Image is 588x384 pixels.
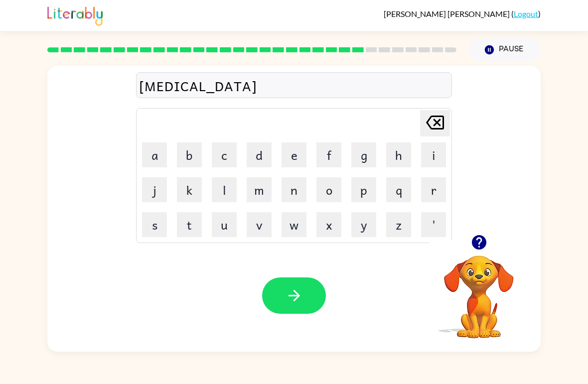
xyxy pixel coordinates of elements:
[212,142,237,167] button: c
[316,142,341,167] button: f
[247,212,272,237] button: v
[142,177,167,202] button: j
[421,177,446,202] button: r
[514,9,538,18] a: Logout
[429,240,529,340] video: Your browser must support playing .mp4 files to use Literably. Please try using another browser.
[316,212,341,237] button: x
[47,4,103,26] img: Literably
[142,212,167,237] button: s
[351,177,376,202] button: p
[384,9,511,18] span: [PERSON_NAME] [PERSON_NAME]
[212,212,237,237] button: u
[282,142,306,167] button: e
[212,177,237,202] button: l
[247,142,272,167] button: d
[351,212,376,237] button: y
[384,9,541,18] div: ( )
[468,38,541,61] button: Pause
[421,212,446,237] button: '
[386,212,411,237] button: z
[386,142,411,167] button: h
[351,142,376,167] button: g
[386,177,411,202] button: q
[316,177,341,202] button: o
[177,177,202,202] button: k
[247,177,272,202] button: m
[139,75,449,96] div: [MEDICAL_DATA]
[421,142,446,167] button: i
[177,212,202,237] button: t
[282,212,306,237] button: w
[142,142,167,167] button: a
[282,177,306,202] button: n
[177,142,202,167] button: b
